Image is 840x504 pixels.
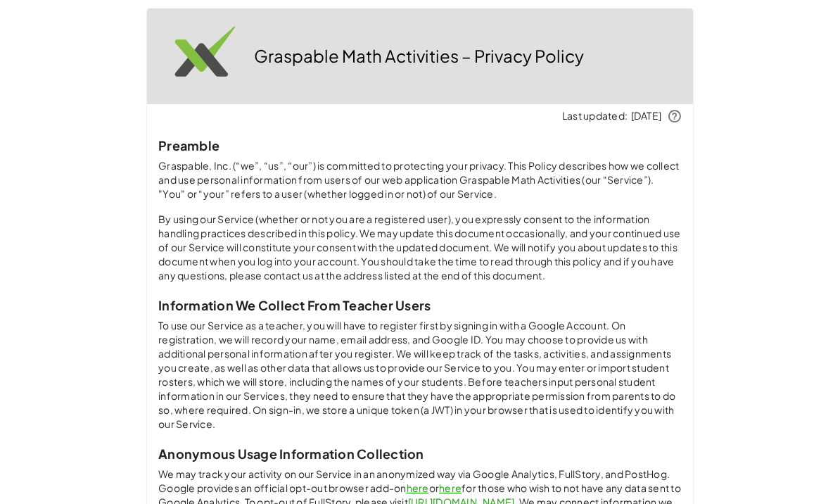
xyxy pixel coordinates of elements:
p: By using our Service (whether or not you are a registered user), you expressly consent to the inf... [158,213,682,283]
div: Graspable Math Activities – Privacy Policy [147,8,693,104]
h3: Anonymous Usage Information Collection [158,446,682,462]
h3: Information We Collect From Teacher Users [158,297,682,313]
p: Last updated: [DATE] [158,109,682,123]
h3: Preamble [158,137,682,153]
img: gm-logo-CxLEg8GM.svg [158,14,243,99]
a: here [407,481,429,494]
a: here [439,481,462,494]
p: Graspable, Inc. (“we”, “us”, “our”) is committed to protecting your privacy. This Policy describe... [158,159,682,201]
p: To use our Service as a teacher, you will have to register first by signing in with a Google Acco... [158,319,682,431]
